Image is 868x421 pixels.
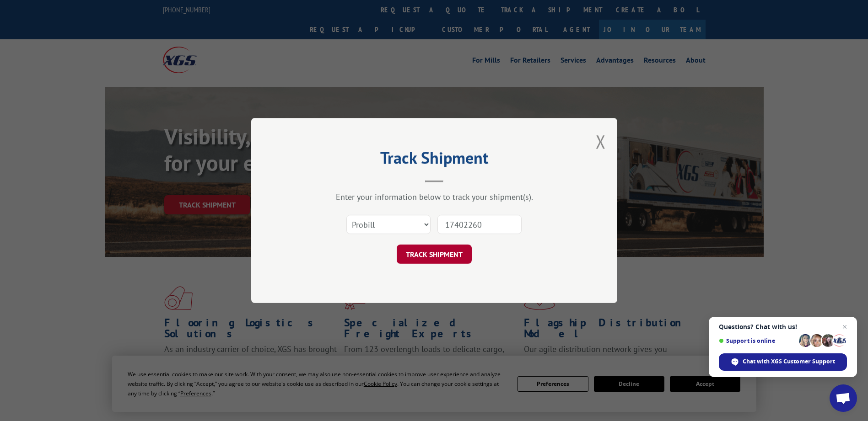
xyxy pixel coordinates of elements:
[297,151,571,169] h2: Track Shipment
[437,215,522,234] input: Number(s)
[719,323,847,330] span: Questions? Chat with us!
[743,357,835,366] span: Chat with XGS Customer Support
[596,129,606,154] button: Close modal
[297,192,571,202] div: Enter your information below to track your shipment(s).
[397,245,472,264] button: TRACK SHIPMENT
[719,337,796,344] span: Support is online
[839,321,850,332] span: Close chat
[719,353,847,371] div: Chat with XGS Customer Support
[830,384,857,412] div: Open chat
